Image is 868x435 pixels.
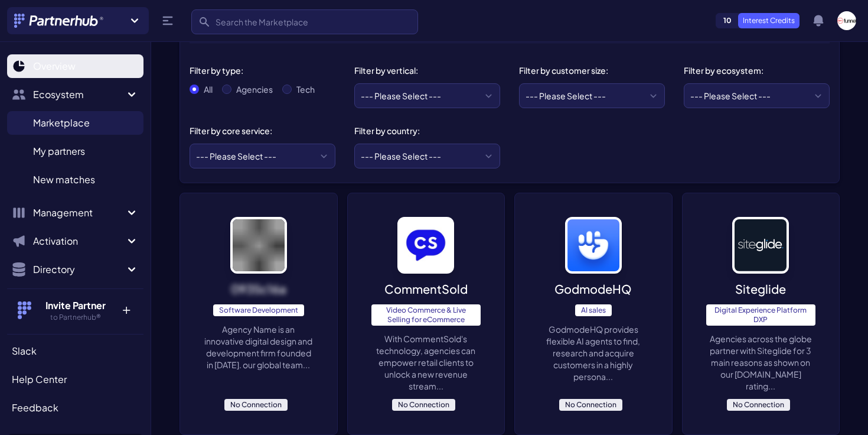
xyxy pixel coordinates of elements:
[554,281,632,297] p: GodmodeHQ
[7,396,143,420] a: Feedback
[727,399,790,411] span: No Connection
[514,193,673,435] a: image_alt GodmodeHQAI salesGodmodeHQ provides flexible AI agents to find, research and acquire cu...
[354,64,491,76] div: Filter by vertical:
[33,173,95,187] span: New matches
[684,64,820,76] div: Filter by ecosystem:
[575,304,612,316] span: AI sales
[706,304,816,326] span: Digital Experience Platform DXP
[296,83,315,95] label: Tech
[33,206,125,220] span: Management
[12,401,58,415] span: Feedback
[190,125,326,137] div: Filter by core service:
[7,111,143,135] a: Marketplace
[732,217,789,274] img: image_alt
[204,83,213,95] label: All
[354,125,491,137] div: Filter by country:
[735,281,786,297] p: Siteglide
[180,193,338,435] a: image_alt 0935c16aSoftware DevelopmentAgency Name is an innovative digital design and development...
[190,64,326,76] div: Filter by type:
[33,116,90,130] span: Marketplace
[7,139,143,163] a: My partners
[33,234,125,248] span: Activation
[224,399,288,411] span: No Connection
[191,9,418,34] input: Search the Marketplace
[37,313,113,322] h5: to Partnerhub®
[7,229,143,253] button: Activation
[682,193,840,435] a: image_alt SiteglideDigital Experience Platform DXPAgencies across the globe partner with Siteglid...
[33,87,125,102] span: Ecosystem
[7,368,143,391] a: Help Center
[371,333,481,392] p: With CommentSold's technology, agencies can empower retail clients to unlock a new revenue stream...
[230,217,287,274] img: image_alt
[204,323,314,371] p: Agency Name is an innovative digital design and development firm founded in [DATE]. our global te...
[12,344,37,358] span: Slack
[706,333,816,392] p: Agencies across the globe partner with Siteglide for 3 main reasons as shown on our [DOMAIN_NAME]...
[565,217,622,274] img: image_alt
[7,339,143,363] a: Slack
[7,54,143,78] a: Overview
[7,258,143,281] button: Directory
[33,59,76,73] span: Overview
[33,262,125,277] span: Directory
[392,399,455,411] span: No Connection
[7,83,143,106] button: Ecosystem
[519,64,655,76] div: Filter by customer size:
[231,281,286,297] p: 0935c16a
[716,13,800,28] a: 10Interest Credits
[371,304,481,326] span: Video Commerce & Live Selling for eCommerce
[37,298,113,313] h4: Invite Partner
[7,288,143,332] button: Invite Partner to Partnerhub® +
[559,399,622,411] span: No Connection
[7,168,143,191] a: New matches
[716,14,739,28] span: 10
[236,83,273,95] label: Agencies
[12,372,67,387] span: Help Center
[213,304,304,316] span: Software Development
[33,144,85,158] span: My partners
[7,201,143,225] button: Management
[384,281,468,297] p: CommentSold
[113,298,139,317] p: +
[837,11,856,30] img: user photo
[347,193,505,435] a: image_alt CommentSoldVideo Commerce & Live Selling for eCommerceWith CommentSold's technology, ag...
[738,13,800,28] p: Interest Credits
[14,14,105,28] img: Partnerhub® Logo
[397,217,454,274] img: image_alt
[539,323,648,382] p: GodmodeHQ provides flexible AI agents to find, research and acquire customers in a highly persona...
